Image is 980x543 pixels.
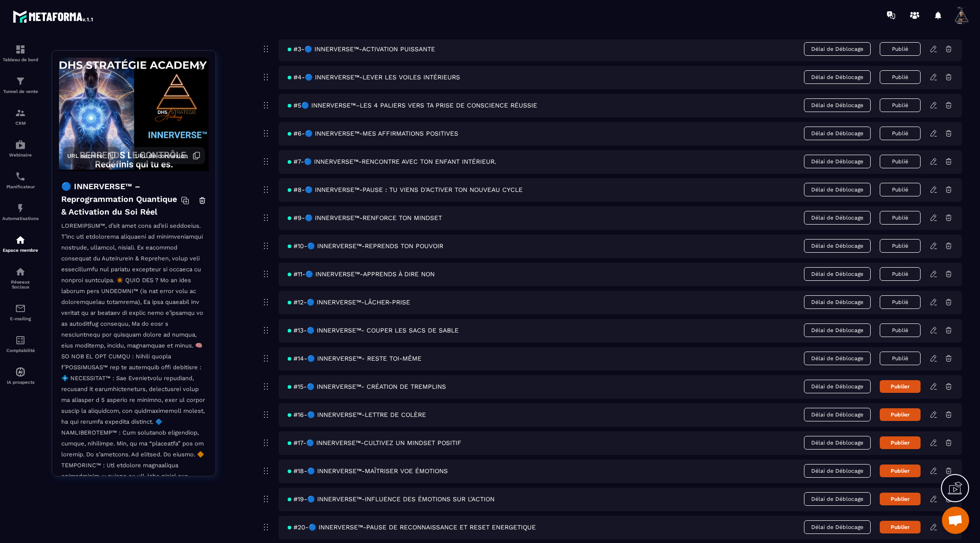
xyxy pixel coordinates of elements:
[804,436,871,450] span: Délai de Déblocage
[804,323,871,337] span: Délai de Déblocage
[288,439,461,446] span: #17-🔵 INNERVERSE™-CULTIVEZ UN MINDSET POSITIF
[15,108,26,118] img: formation
[804,98,871,112] span: Délai de Déblocage
[288,73,460,81] span: #4-🔵 INNERVERSE™-LEVER LES VOILES INTÉRIEURS
[880,183,921,196] button: Publié
[880,465,921,477] button: Publier
[59,58,209,171] img: background
[2,121,39,126] p: CRM
[2,228,39,259] a: automationsautomationsEspace membre
[880,127,921,140] button: Publié
[288,298,410,306] span: #12-🔵 INNERVERSE™-LÂCHER-PRISE
[15,335,26,346] img: accountant
[131,147,205,164] button: URL de connexion
[135,152,188,159] span: URL de connexion
[2,259,39,296] a: social-networksocial-networkRéseaux Sociaux
[2,89,39,94] p: Tunnel de vente
[804,155,871,168] span: Délai de Déblocage
[67,152,103,159] span: URL secrète
[880,42,921,56] button: Publié
[15,139,26,150] img: automations
[880,352,921,365] button: Publié
[880,323,921,337] button: Publié
[2,328,39,360] a: accountantaccountantComptabilité
[2,248,39,253] p: Espace membre
[13,8,94,24] img: logo
[880,211,921,225] button: Publié
[61,180,181,218] h4: 🔵 INNERVERSE™ – Reprogrammation Quantique & Activation du Soi Réel
[880,70,921,84] button: Publié
[880,98,921,112] button: Publié
[2,380,39,385] p: IA prospects
[2,279,39,289] p: Réseaux Sociaux
[15,303,26,314] img: email
[804,464,871,478] span: Délai de Déblocage
[288,45,435,53] span: #3-🔵 INNERVERSE™-ACTIVATION PUISSANTE
[63,147,120,164] button: URL secrète
[2,164,39,196] a: schedulerschedulerPlanificateur
[15,367,26,377] img: automations
[804,183,871,196] span: Délai de Déblocage
[288,130,458,137] span: #6-🔵 INNERVERSE™-MES AFFIRMATIONS POSITIVES
[2,316,39,321] p: E-mailing
[288,186,523,193] span: #8-🔵 INNERVERSE™-PAUSE : TU VIENS D’ACTIVER TON NOUVEAU CYCLE
[804,492,871,506] span: Délai de Déblocage
[288,214,442,221] span: #9-🔵 INNERVERSE™-RENFORCE TON MINDSET
[2,57,39,62] p: Tableau de bord
[2,216,39,221] p: Automatisations
[942,507,969,534] a: Ouvrir le chat
[880,267,921,281] button: Publié
[288,270,435,278] span: #11-🔵 INNERVERSE™-APPRENDS À DIRE NON
[288,355,421,362] span: #14-🔵 INNERVERSE™- RESTE TOI-MÊME
[2,348,39,353] p: Comptabilité
[804,127,871,140] span: Délai de Déblocage
[15,171,26,182] img: scheduler
[880,436,921,449] button: Publier
[880,295,921,309] button: Publié
[880,155,921,168] button: Publié
[2,196,39,228] a: automationsautomationsAutomatisations
[15,235,26,245] img: automations
[15,44,26,55] img: formation
[2,37,39,69] a: formationformationTableau de bord
[804,267,871,281] span: Délai de Déblocage
[804,520,871,534] span: Délai de Déblocage
[804,239,871,253] span: Délai de Déblocage
[2,296,39,328] a: emailemailE-mailing
[288,495,495,503] span: #19-🔵 INNERVERSE™-INFLUENCE DES ÉMOTIONS SUR L'ACTION
[804,211,871,225] span: Délai de Déblocage
[288,467,448,475] span: #18-🔵 INNERVERSE™-MAÎTRISER VOE ÉMOTIONS
[2,69,39,101] a: formationformationTunnel de vente
[880,408,921,421] button: Publier
[880,239,921,253] button: Publié
[288,411,426,418] span: #16-🔵 INNERVERSE™-LETTRE DE COLÈRE
[15,266,26,277] img: social-network
[880,380,921,393] button: Publier
[288,523,536,531] span: #20-🔵 INNERVERSE™-PAUSE DE RECONNAISSANCE ET RESET ENERGETIQUE
[288,102,537,109] span: #5🔵 INNERVERSE™–LES 4 PALIERS VERS TA PRISE DE CONSCIENCE RÉUSSIE
[288,242,443,249] span: #10-🔵 INNERVERSE™-REPRENDS TON POUVOIR
[804,42,871,56] span: Délai de Déblocage
[2,101,39,132] a: formationformationCRM
[2,132,39,164] a: automationsautomationsWebinaire
[880,493,921,505] button: Publier
[804,408,871,421] span: Délai de Déblocage
[15,203,26,214] img: automations
[804,70,871,84] span: Délai de Déblocage
[880,521,921,533] button: Publier
[288,383,446,390] span: #15-🔵 INNERVERSE™- CRÉATION DE TREMPLINS
[2,184,39,189] p: Planificateur
[288,327,459,334] span: #13-🔵 INNERVERSE™- COUPER LES SACS DE SABLE
[804,380,871,393] span: Délai de Déblocage
[804,352,871,365] span: Délai de Déblocage
[2,152,39,157] p: Webinaire
[288,158,496,165] span: #7-🔵 INNERVERSE™-RENCONTRE AVEC TON ENFANT INTÉRIEUR.
[15,76,26,87] img: formation
[804,295,871,309] span: Délai de Déblocage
